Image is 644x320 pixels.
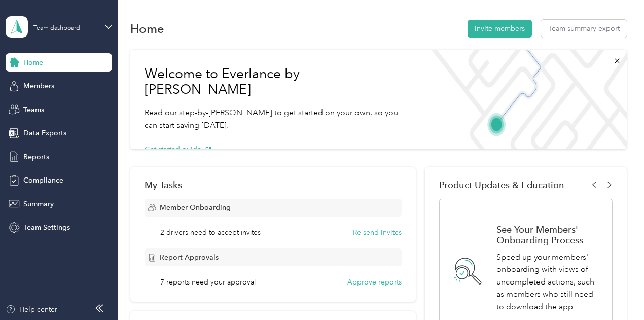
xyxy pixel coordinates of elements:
[23,175,63,186] span: Compliance
[496,251,601,313] p: Speed up your members' onboarding with views of uncompleted actions, such as members who still ne...
[145,66,409,98] h1: Welcome to Everlance by [PERSON_NAME]
[541,20,627,38] button: Team summary export
[353,227,402,238] button: Re-send invites
[23,222,70,233] span: Team Settings
[23,57,43,68] span: Home
[160,277,256,288] span: 7 reports need your approval
[496,224,601,245] h1: See Your Members' Onboarding Process
[160,202,231,213] span: Member Onboarding
[23,104,44,115] span: Teams
[130,23,164,34] h1: Home
[33,25,80,31] div: Team dashboard
[23,152,49,162] span: Reports
[468,20,532,38] button: Invite members
[145,180,402,190] div: My Tasks
[145,144,212,155] button: Get started guide
[6,304,57,315] button: Help center
[23,128,66,138] span: Data Exports
[23,81,54,91] span: Members
[160,227,261,238] span: 2 drivers need to accept invites
[587,263,644,320] iframe: Everlance-gr Chat Button Frame
[423,50,626,149] img: Welcome to everlance
[347,277,402,288] button: Approve reports
[439,180,564,190] span: Product Updates & Education
[23,199,54,209] span: Summary
[160,252,219,263] span: Report Approvals
[145,106,409,131] p: Read our step-by-[PERSON_NAME] to get started on your own, so you can start saving [DATE].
